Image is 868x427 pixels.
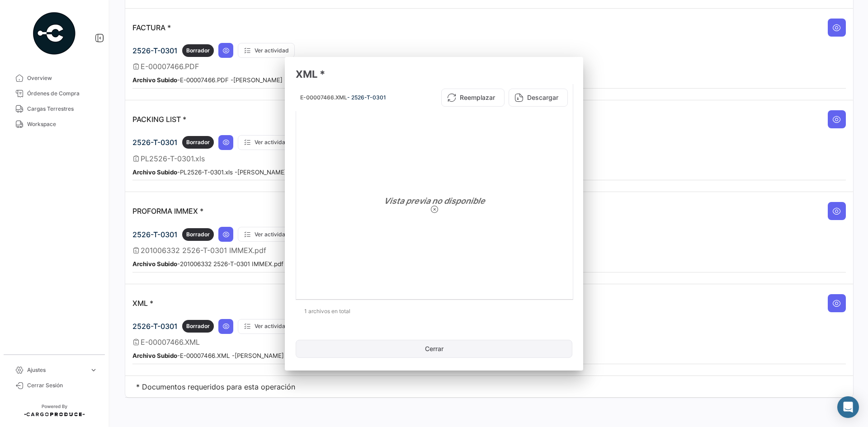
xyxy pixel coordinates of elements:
[132,206,203,216] p: PROFORMA IMMEX *
[296,340,572,358] button: Cerrar
[186,230,210,239] span: Borrador
[132,260,177,267] b: Archivo Subido
[132,352,345,359] small: - E-00007466.XML - [PERSON_NAME] - HFEX [DATE] 16:20
[186,47,210,55] span: Borrador
[186,322,210,330] span: Borrador
[238,227,295,242] button: Ver actividad
[132,115,186,124] p: PACKING LIST *
[27,381,98,389] span: Cerrar Sesión
[132,23,171,32] p: FACTURA *
[141,338,200,347] span: E-00007466.XML
[27,120,98,128] span: Workspace
[186,138,210,146] span: Borrador
[132,76,343,84] small: - E-00007466.PDF - [PERSON_NAME] - HFEX [DATE] 16:19
[132,169,177,176] b: Archivo Subido
[132,169,347,176] small: - PL2526-T-0301.xls - [PERSON_NAME] - HFEX [DATE] 16:19
[132,299,153,308] p: XML *
[132,46,178,55] span: 2526-T-0301
[296,68,572,80] h3: XML *
[27,105,98,113] span: Cargas Terrestres
[300,115,569,296] div: Vista previa no disponible
[132,352,177,359] b: Archivo Subido
[132,138,178,147] span: 2526-T-0301
[141,62,199,71] span: E-00007466.PDF
[509,89,568,107] button: Descargar
[27,74,98,82] span: Overview
[347,94,386,101] span: - 2526-T-0301
[837,396,859,418] div: Abrir Intercom Messenger
[32,11,77,56] img: powered-by.png
[296,300,572,323] div: 1 archivos en total
[27,89,98,98] span: Órdenes de Compra
[125,376,853,398] td: * Documentos requeridos para esta operación
[141,154,205,163] span: PL2526-T-0301.xls
[300,94,347,101] span: E-00007466.XML
[90,366,98,374] span: expand_more
[238,43,295,58] button: Ver actividad
[132,76,177,84] b: Archivo Subido
[132,230,178,239] span: 2526-T-0301
[238,135,295,150] button: Ver actividad
[141,246,266,255] span: 201006332 2526-T-0301 IMMEX.pdf
[27,366,86,374] span: Ajustes
[132,322,178,331] span: 2526-T-0301
[238,319,295,334] button: Ver actividad
[441,89,505,107] button: Reemplazar
[132,260,399,267] small: - 201006332 2526-T-0301 IMMEX.pdf - [PERSON_NAME] - HFEX [DATE] 16:20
